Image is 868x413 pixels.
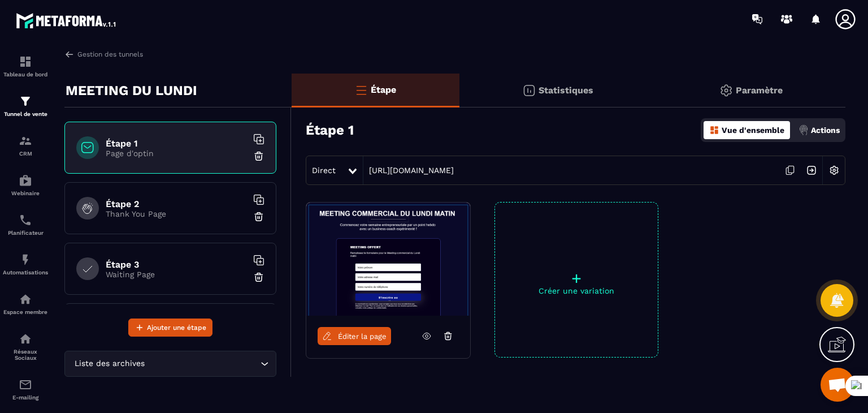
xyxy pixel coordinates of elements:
[19,213,32,227] img: scheduler
[64,49,143,59] a: Gestion des tunnels
[253,150,264,162] img: trash
[3,284,48,324] a: automationsautomationsEspace membre
[253,211,264,222] img: trash
[3,71,48,78] p: Tableau de bord
[3,190,48,196] p: Webinaire
[19,332,32,346] img: social-network
[363,166,454,175] a: [URL][DOMAIN_NAME]
[3,165,48,205] a: automationsautomationsWebinaire
[19,292,32,306] img: automations
[306,203,470,316] img: image
[354,83,368,97] img: bars-o.4a397970.svg
[821,368,854,402] a: Ouvrir le chat
[3,309,48,315] p: Espace membre
[522,84,536,97] img: stats.20deebd0.svg
[495,270,658,286] p: +
[811,126,840,135] p: Actions
[66,79,197,102] p: MEETING DU LUNDI
[338,332,387,341] span: Éditer la page
[106,138,247,149] h6: Étape 1
[3,86,48,126] a: formationformationTunnel de vente
[106,149,247,158] p: Page d'optin
[147,322,206,333] span: Ajouter une étape
[16,10,118,31] img: logo
[371,84,396,95] p: Étape
[19,253,32,266] img: automations
[106,209,247,218] p: Thank You Page
[3,111,48,117] p: Tunnel de vente
[147,358,258,370] input: Search for option
[19,134,32,148] img: formation
[72,358,147,370] span: Liste des archives
[3,230,48,236] p: Planificateur
[19,55,32,68] img: formation
[495,286,658,295] p: Créer une variation
[106,259,247,270] h6: Étape 3
[3,150,48,157] p: CRM
[3,205,48,244] a: schedulerschedulerPlanificateur
[823,160,845,181] img: setting-w.858f3a88.svg
[106,270,247,279] p: Waiting Page
[19,94,32,108] img: formation
[19,378,32,392] img: email
[798,125,809,135] img: actions.d6e523a2.png
[539,85,593,96] p: Statistiques
[719,84,733,97] img: setting-gr.5f69749f.svg
[106,199,247,209] h6: Étape 2
[3,244,48,284] a: automationsautomationsAutomatisations
[3,394,48,401] p: E-mailing
[318,327,391,345] a: Éditer la page
[709,125,719,135] img: dashboard-orange.40269519.svg
[19,174,32,187] img: automations
[3,324,48,369] a: social-networksocial-networkRéseaux Sociaux
[722,126,784,135] p: Vue d'ensemble
[3,46,48,86] a: formationformationTableau de bord
[64,351,276,377] div: Search for option
[128,319,212,337] button: Ajouter une étape
[736,85,783,96] p: Paramètre
[3,126,48,165] a: formationformationCRM
[801,160,822,181] img: arrow-next.bcc2205e.svg
[3,349,48,361] p: Réseaux Sociaux
[3,269,48,276] p: Automatisations
[312,166,336,175] span: Direct
[306,122,354,138] h3: Étape 1
[64,49,75,59] img: arrow
[253,272,264,283] img: trash
[3,369,48,409] a: emailemailE-mailing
